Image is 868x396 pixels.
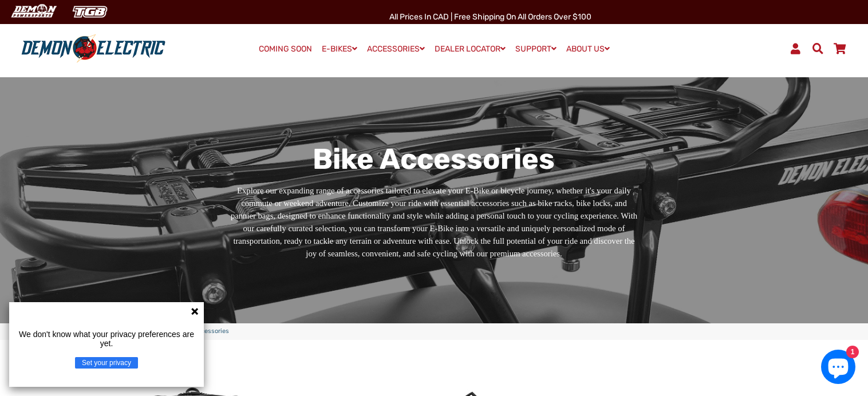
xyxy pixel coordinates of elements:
[389,12,591,22] span: All Prices in CAD | Free shipping on all orders over $100
[562,41,614,57] a: ABOUT US
[255,41,316,57] a: COMING SOON
[75,357,138,369] button: Set your privacy
[17,34,169,64] img: Demon Electric logo
[431,41,510,57] a: DEALER LOCATOR
[231,186,637,258] span: Explore our expanding range of accessories tailored to elevate your E-Bike or bicycle journey, wh...
[14,330,199,348] p: We don't know what your privacy preferences are yet.
[179,327,229,336] span: Bike Accessories
[511,41,561,57] a: SUPPORT
[66,2,113,21] img: TGB Canada
[363,41,429,57] a: ACCESSORIES
[229,142,640,176] h1: Bike Accessories
[6,2,61,21] img: Demon Electric
[818,350,859,387] inbox-online-store-chat: Shopify online store chat
[318,41,361,57] a: E-BIKES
